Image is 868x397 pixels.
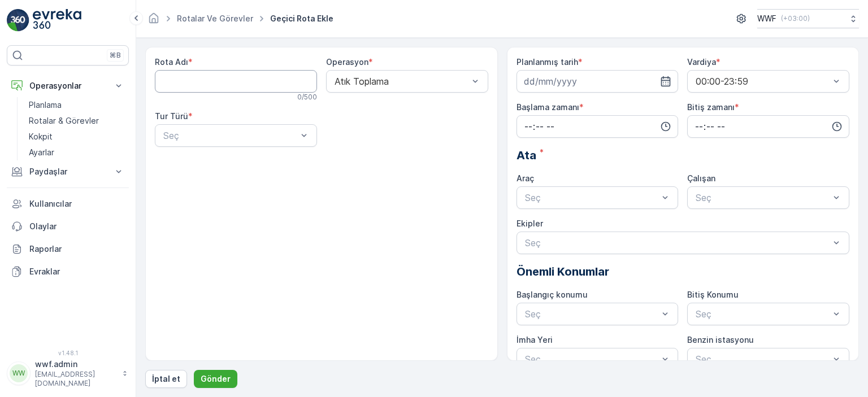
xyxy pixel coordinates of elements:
a: Evraklar [7,260,129,283]
div: WW [10,364,28,382]
a: Rotalar & Görevler [24,113,129,129]
p: Seç [525,191,659,204]
label: Benzin istasyonu [687,335,754,344]
label: Araç [517,173,534,183]
p: Önemli Konumlar [517,263,850,280]
p: ( +03:00 ) [781,14,810,23]
span: Ata [517,147,536,164]
p: Rotalar & Görevler [29,115,99,126]
button: İptal et [145,370,187,388]
a: Kullanıcılar [7,193,129,215]
p: Raporlar [29,243,124,255]
p: Evraklar [29,266,124,277]
button: Gönder [194,370,237,388]
a: Ana Sayfa [147,16,160,26]
label: Bitiş zamanı [687,102,735,112]
p: Gönder [201,373,231,385]
p: İptal et [152,373,180,385]
p: Paydaşlar [29,166,106,177]
p: Ayarlar [29,147,54,158]
label: Planlanmış tarih [517,57,578,67]
img: logo_light-DOdMpM7g.png [33,9,81,32]
p: 0 / 500 [297,93,317,102]
p: WWF [757,13,776,24]
span: Geçici Rota Ekle [268,13,336,24]
button: Paydaşlar [7,160,129,183]
p: Seç [525,307,659,321]
label: Başlangıç konumu [517,290,588,299]
p: Seç [525,236,830,250]
p: Seç [696,307,830,321]
a: Rotalar ve Görevler [177,14,253,23]
p: [EMAIL_ADDRESS][DOMAIN_NAME] [35,370,116,388]
a: Kokpit [24,129,129,145]
label: Bitiş Konumu [687,290,739,299]
button: WWwwf.admin[EMAIL_ADDRESS][DOMAIN_NAME] [7,359,129,388]
label: Tur Türü [155,111,188,121]
button: WWF(+03:00) [757,9,859,28]
p: Seç [163,129,297,142]
a: Ayarlar [24,145,129,160]
p: Seç [696,191,830,204]
span: v 1.48.1 [7,350,129,356]
label: Ekipler [517,219,543,228]
p: Seç [525,352,659,366]
p: wwf.admin [35,359,116,370]
label: İmha Yeri [517,335,553,344]
a: Planlama [24,97,129,113]
input: dd/mm/yyyy [517,70,679,93]
img: logo [7,9,29,32]
label: Vardiya [687,57,716,67]
p: Seç [696,352,830,366]
p: Olaylar [29,221,124,232]
label: Başlama zamanı [517,102,579,112]
p: ⌘B [110,51,121,60]
label: Çalışan [687,173,715,183]
label: Operasyon [326,57,368,67]
p: Kokpit [29,131,53,142]
a: Raporlar [7,238,129,260]
a: Olaylar [7,215,129,238]
p: Planlama [29,99,62,111]
button: Operasyonlar [7,75,129,97]
label: Rota Adı [155,57,188,67]
p: Operasyonlar [29,80,106,91]
p: Kullanıcılar [29,198,124,210]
